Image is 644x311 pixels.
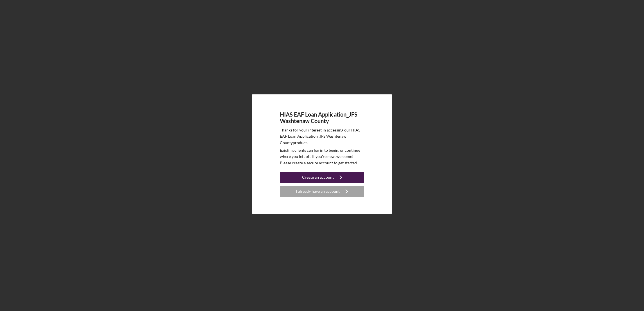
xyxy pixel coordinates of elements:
h4: HIAS EAF Loan Application_JFS Washtenaw County [280,111,364,124]
div: Create an account [302,172,334,183]
div: I already have an account [296,186,340,197]
p: Existing clients can log in to begin, or continue where you left off. If you're new, welcome! Ple... [280,147,364,166]
p: Thanks for your interest in accessing our HIAS EAF Loan Application_JFS Washtenaw County product. [280,127,364,146]
a: Create an account [280,172,364,184]
button: I already have an account [280,186,364,197]
button: Create an account [280,172,364,183]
